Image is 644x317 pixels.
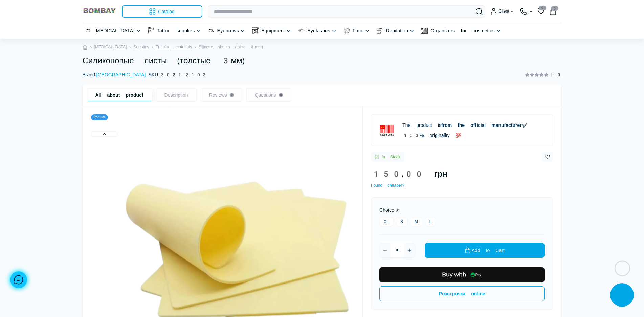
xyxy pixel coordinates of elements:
[148,72,207,77] span: SKU:
[371,183,404,188] span: Found cheaper?
[379,267,545,282] button: Buy with
[353,27,364,35] a: Face
[550,8,556,15] button: 0
[96,72,146,77] a: [GEOGRAPHIC_DATA]
[148,27,154,34] img: Tattoo supplies
[95,27,135,35] a: [MEDICAL_DATA]
[156,88,197,102] div: Description
[371,152,404,162] div: In Stock
[391,243,404,257] input: Quantity
[246,88,291,102] div: Questions
[83,7,116,14] img: BOMBAY
[402,121,528,129] p: The product is ✔️
[133,44,149,50] a: Supplies
[371,169,447,179] span: 150.00 грн
[87,88,152,102] div: All about product
[156,44,192,50] a: Training materials
[252,27,259,34] img: Equipment
[379,206,400,214] label: Choice
[476,8,483,15] button: Search
[159,72,207,77] span: 3021-2103
[377,120,397,140] img: China
[551,6,558,11] span: 0
[421,27,428,34] img: Organizers for cosmetics
[91,114,108,120] div: Popular
[83,39,562,56] nav: breadcrumb
[542,152,553,162] button: Wishlist button
[261,27,285,35] a: Equipment
[217,27,239,35] a: Eyebrows
[298,27,305,34] img: Eyelashes
[122,5,202,18] button: Catalog
[425,243,545,258] button: Add to Cart
[380,245,391,256] button: Minus
[386,27,408,35] a: Depilation
[379,286,545,301] button: Розстрочка online
[469,271,482,278] img: Buy with
[441,122,522,128] b: from the official manufacturer
[539,6,546,10] span: 0
[208,27,215,34] img: Eyebrows
[376,27,383,34] img: Depilation
[379,217,393,226] label: XL 350.00 грн
[343,27,350,34] img: Face
[402,132,528,139] p: 100% originality 💯
[442,269,466,280] span: Buy with
[157,27,195,35] a: Tattoo supplies
[307,27,330,35] a: Eyelashes
[396,217,407,226] label: S 150.00 грн
[538,8,544,15] a: 0
[404,245,415,256] button: Plus
[94,44,127,50] a: [MEDICAL_DATA]
[192,44,263,50] li: Silicone sheets (thick 3mm)
[556,71,562,78] span: 0
[83,72,146,77] span: Brand:
[201,88,242,102] div: Reviews
[425,217,436,226] label: L 215.00 грн
[85,27,92,34] img: Permanent makeup
[83,56,562,66] h1: Силиконовые листы (толстые 3мм)
[410,217,422,226] label: M 185.00 грн
[430,27,495,35] a: Organizers for cosmetics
